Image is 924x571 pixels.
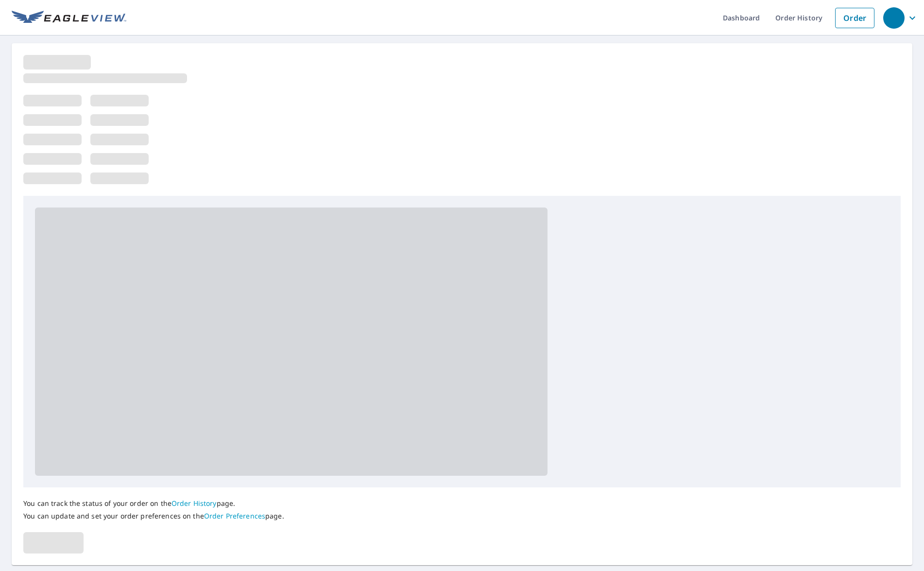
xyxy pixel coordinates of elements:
[23,499,284,508] p: You can track the status of your order on the page.
[171,499,217,508] a: Order History
[835,8,874,28] a: Order
[23,512,284,520] p: You can update and set your order preferences on the page.
[12,11,126,25] img: EV Logo
[204,511,265,520] a: Order Preferences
